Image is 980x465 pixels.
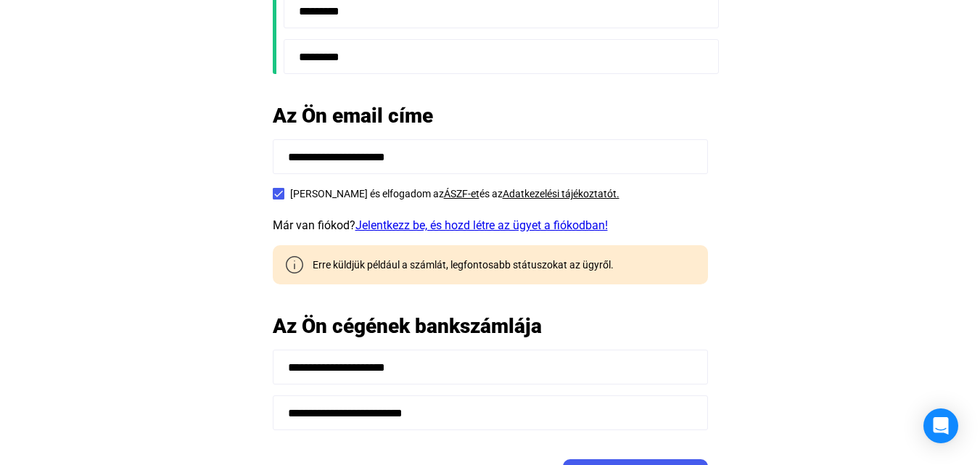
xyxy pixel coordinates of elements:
[273,103,708,128] h2: Az Ön email címe
[290,188,444,199] span: [PERSON_NAME] és elfogadom az
[273,313,708,339] h2: Az Ön cégének bankszámlája
[503,188,619,199] a: Adatkezelési tájékoztatót.
[444,188,479,199] a: ÁSZF-et
[273,217,708,234] div: Már van fiókod?
[286,256,303,273] img: info-grey-outline
[479,188,503,199] span: és az
[923,408,958,443] div: Open Intercom Messenger
[302,258,614,272] div: Erre küldjük például a számlát, legfontosabb státuszokat az ügyről.
[355,218,608,232] a: Jelentkezz be, és hozd létre az ügyet a fiókodban!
